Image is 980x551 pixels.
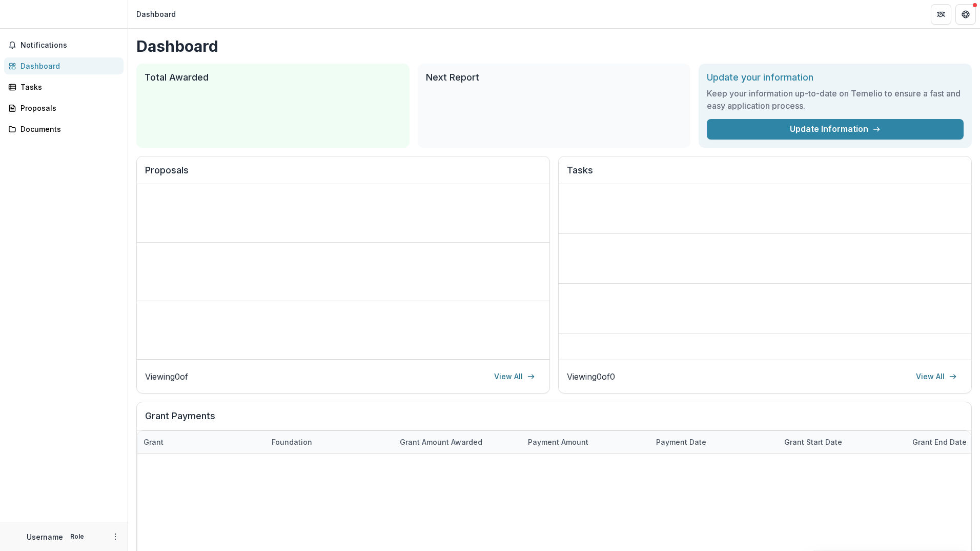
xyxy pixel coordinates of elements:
h2: Proposals [145,165,541,184]
a: Dashboard [4,57,124,74]
a: Update Information [707,119,964,140]
button: Get Help [955,4,976,25]
h3: Keep your information up-to-date on Temelio to ensure a fast and easy application process. [707,87,964,112]
h2: Grant Payments [145,410,963,430]
p: Username [27,532,63,542]
a: Tasks [4,78,124,95]
button: Notifications [4,37,124,53]
div: Dashboard [136,9,176,19]
div: Dashboard [21,61,115,71]
div: Documents [21,124,115,134]
span: Notifications [21,41,119,50]
a: Documents [4,121,124,137]
a: Proposals [4,100,124,116]
nav: breadcrumb [132,7,180,22]
a: View All [488,368,541,385]
div: Proposals [21,103,115,113]
h2: Tasks [567,165,963,184]
a: View All [910,368,963,385]
h1: Dashboard [136,37,972,55]
h2: Next Report [426,72,683,83]
div: Tasks [21,82,115,92]
p: Viewing 0 of 0 [567,370,615,383]
p: Viewing 0 of [145,370,188,383]
h2: Total Awarded [145,72,401,83]
button: Partners [931,4,951,25]
h2: Update your information [707,72,964,83]
button: More [109,530,121,543]
p: Role [67,532,87,541]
